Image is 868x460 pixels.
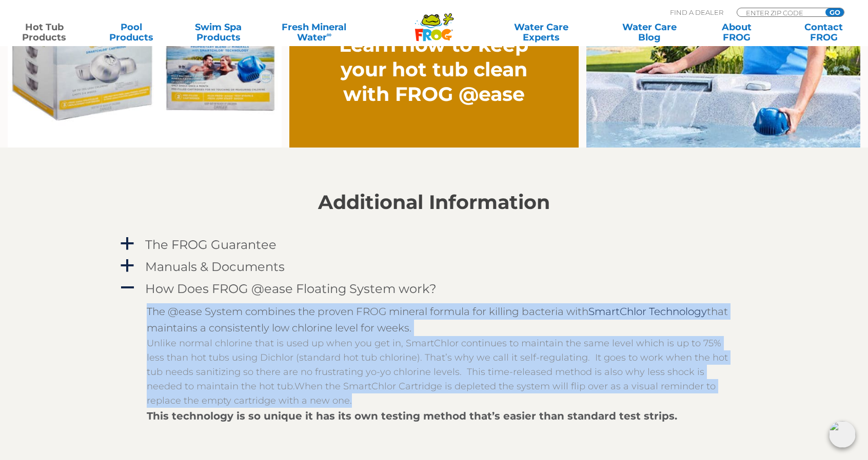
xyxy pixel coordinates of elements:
[145,238,277,252] h4: The FROG Guarantee
[97,22,165,43] a: PoolProducts
[588,305,707,318] a: SmartChlor Technology
[145,282,437,296] h4: How Does FROG @ease Floating System work?
[185,22,252,43] a: Swim SpaProducts
[147,336,737,408] p: Unlike normal chlorine that is used up when you get in, SmartChlor continues to maintain the same...
[10,22,78,43] a: Hot TubProducts
[790,22,858,43] a: ContactFROG
[745,8,814,17] input: Zip Code Form
[825,8,844,16] input: GO
[670,8,723,17] p: Find A Dealer
[120,280,135,296] span: A
[119,257,749,276] a: a Manuals & Documents
[147,303,737,336] div: The @ease System combines the proven FROG mineral formula for killing bacteria with that maintain...
[119,235,749,254] a: a The FROG Guarantee
[272,22,357,43] a: Fresh MineralWater∞
[120,236,135,252] span: a
[333,33,536,107] h2: Learn how to keep your hot tub clean with FROG @ease
[327,30,332,38] sup: ∞
[486,22,596,43] a: Water CareExperts
[829,421,856,448] img: openIcon
[119,279,749,298] a: A How Does FROG @ease Floating System work?
[616,22,683,43] a: Water CareBlog
[120,258,135,274] span: a
[147,410,677,422] strong: This technology is so unique it has its own testing method that’s easier than standard test strips.
[703,22,771,43] a: AboutFROG
[145,260,285,274] h4: Manuals & Documents
[119,191,749,214] h2: Additional Information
